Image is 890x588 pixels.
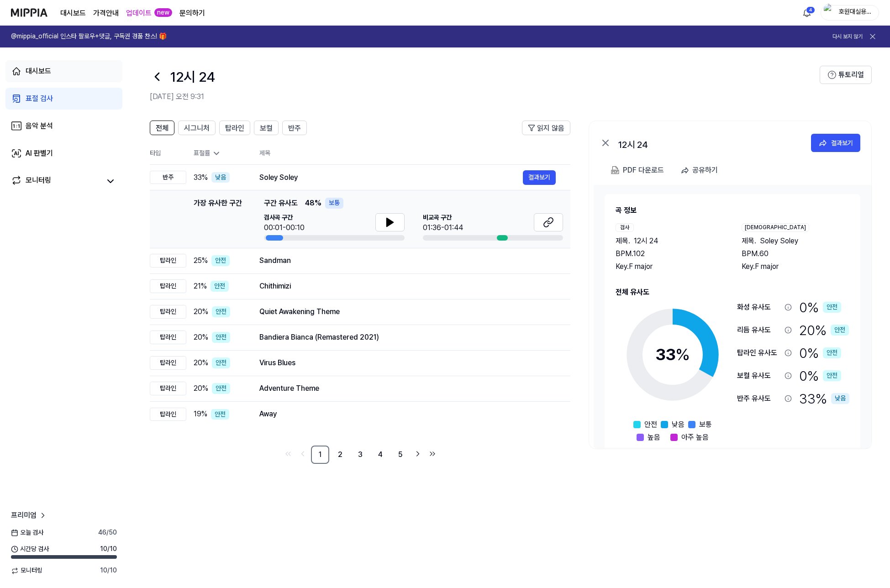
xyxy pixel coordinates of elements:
h1: 12시 24 [170,67,215,86]
a: 4 [371,446,390,464]
div: 0 % [799,343,841,362]
div: 안전 [212,306,230,317]
div: 탑라인 [150,356,186,370]
h1: @mippia_official 인스타 팔로우+댓글, 구독권 경품 찬스! 🎁 [11,32,167,41]
div: 화성 유사도 [737,302,781,313]
button: 결과보기 [523,170,556,185]
a: 1 [311,446,329,464]
span: 시그니처 [184,123,210,134]
div: 탑라인 [150,331,186,344]
span: 구간 유사도 [264,198,298,209]
span: 33 % [194,172,208,183]
div: 음악 분석 [26,121,53,131]
span: 비교곡 구간 [423,213,463,222]
nav: pagination [150,446,570,464]
button: 가격안내 [93,8,119,19]
th: 제목 [259,142,570,164]
button: 다시 보지 않기 [832,33,863,41]
div: 안전 [823,302,841,313]
span: 25 % [194,255,208,266]
a: Go to previous page [296,447,309,460]
img: profile [824,4,835,22]
div: Key. F major [616,261,723,272]
span: 높음 [648,432,660,443]
div: 낮음 [831,393,849,404]
button: 공유하기 [677,161,725,179]
span: 모니터링 [11,566,42,575]
div: 공유하기 [692,164,718,176]
div: Bandiera Bianca (Remastered 2021) [259,332,556,343]
img: PDF Download [611,166,619,174]
span: 안전 [644,419,657,430]
div: 탑라인 [150,382,186,395]
div: 안전 [831,325,849,336]
span: 프리미엄 [11,510,37,521]
div: 표절률 [194,149,245,158]
div: 탑라인 [150,305,186,319]
div: Chithimizi [259,281,556,292]
a: Go to first page [282,447,295,460]
div: 탑라인 [150,254,186,268]
a: AI 판별기 [5,142,122,164]
div: new [154,8,172,17]
div: 안전 [212,383,230,394]
div: 결과보기 [831,138,853,148]
button: 튜토리얼 [820,66,872,84]
span: 10 / 10 [100,545,117,554]
div: [DEMOGRAPHIC_DATA] [742,223,809,232]
a: 업데이트 [126,8,152,19]
span: 제목 . [616,236,630,247]
a: Go to last page [426,447,439,460]
button: 보컬 [254,121,279,135]
div: Sandman [259,255,556,266]
div: BPM. 102 [616,248,723,259]
div: 안전 [212,357,230,368]
span: 전체 [156,123,169,134]
a: 음악 분석 [5,115,122,137]
h2: 전체 유사도 [616,287,849,298]
div: Virus Blues [259,357,556,368]
div: 0 % [799,366,841,385]
a: Go to next page [411,447,424,460]
span: 19 % [194,409,207,420]
div: 낮음 [211,172,230,183]
div: 4 [806,6,815,14]
div: 보컬 유사도 [737,370,781,381]
th: 타입 [150,142,186,165]
button: 알림4 [800,5,814,20]
span: 10 / 10 [100,566,117,575]
div: 탑라인 [150,279,186,293]
span: 보컬 [260,123,273,134]
span: 낮음 [672,419,685,430]
div: 탑라인 [150,408,186,421]
div: 안전 [211,281,229,292]
a: 결과보기 [811,134,860,152]
h2: 곡 정보 [616,205,849,216]
span: 읽지 않음 [537,123,564,134]
a: 대시보드 [60,8,86,19]
div: 검사 [616,223,634,232]
a: 5 [391,446,410,464]
button: 읽지 않음 [522,121,570,135]
button: PDF 다운로드 [609,161,666,179]
div: 0 % [799,298,841,317]
div: 01:36-01:44 [423,222,463,233]
a: 프리미엄 [11,510,47,521]
span: 46 / 50 [98,528,117,537]
a: 표절 검사 [5,88,122,110]
button: profile호원대실용음악 [821,5,879,21]
span: 아주 높음 [681,432,709,443]
button: 시그니처 [178,121,216,135]
h2: [DATE] 오전 9:31 [150,91,820,102]
img: 알림 [801,7,812,18]
div: Key. F major [742,261,849,272]
div: 탑라인 유사도 [737,347,781,358]
div: 표절 검사 [26,93,53,104]
a: 3 [351,446,369,464]
div: 33 % [799,389,849,408]
div: 대시보드 [26,66,51,77]
div: 00:01-00:10 [264,222,305,233]
div: 안전 [212,332,230,343]
span: 21 % [194,281,207,292]
a: 대시보드 [5,60,122,82]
